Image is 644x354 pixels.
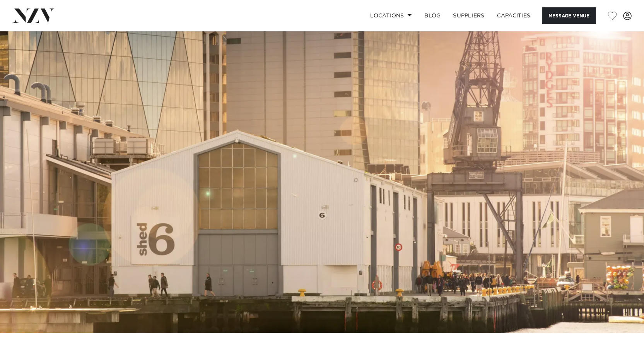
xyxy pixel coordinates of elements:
[542,7,596,24] button: Message Venue
[364,7,418,24] a: Locations
[447,7,490,24] a: SUPPLIERS
[491,7,537,24] a: Capacities
[418,7,447,24] a: BLOG
[12,9,55,22] img: nzv-logo.png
